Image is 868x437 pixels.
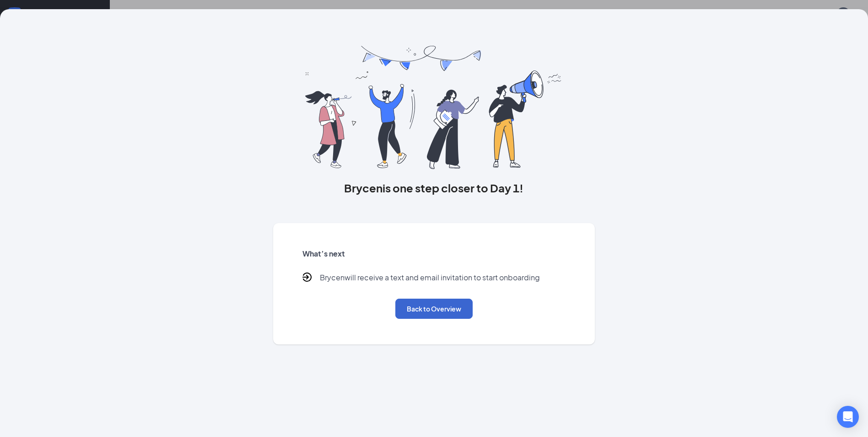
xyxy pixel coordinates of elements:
[837,406,859,428] div: Open Intercom Messenger
[320,273,540,284] p: Brycen will receive a text and email invitation to start onboarding
[302,249,566,259] h5: What’s next
[273,180,595,196] h3: Brycen is one step closer to Day 1!
[395,299,473,319] button: Back to Overview
[305,46,563,169] img: you are all set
